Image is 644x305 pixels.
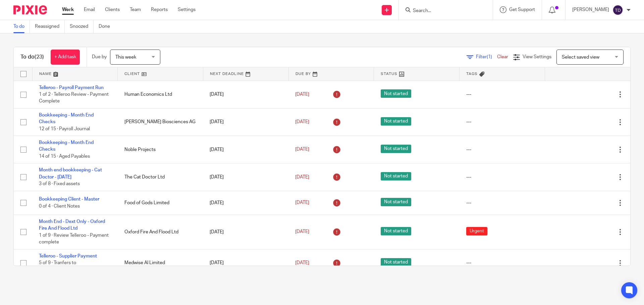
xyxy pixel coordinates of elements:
td: The Cat Doctor Ltd [118,163,203,191]
a: Clear [497,55,508,59]
span: [DATE] [295,120,309,124]
div: --- [466,174,538,180]
td: [DATE] [203,163,288,191]
div: --- [466,119,538,125]
td: Noble Projects [118,136,203,163]
td: Food of Gods Limited [118,191,203,215]
a: Clients [105,6,120,13]
span: Urgent [466,227,487,235]
a: Month End - Dext Only - Oxford Fire And Flood Ltd [39,219,105,231]
div: --- [466,259,538,266]
img: svg%3E [612,5,623,15]
span: [DATE] [295,260,309,265]
a: Snoozed [70,20,94,33]
span: [DATE] [295,230,309,234]
span: (23) [35,54,44,60]
a: + Add task [51,50,80,65]
span: (1) [487,55,492,59]
span: Select saved view [562,55,599,60]
div: --- [466,146,538,153]
a: Work [62,6,74,13]
span: Get Support [509,7,535,12]
a: Telleroo - Supplier Payment [39,254,97,258]
span: Not started [381,117,411,126]
td: Oxford Fire And Flood Ltd [118,215,203,249]
a: Telleroo - Payroll Payment Run [39,85,104,90]
td: [DATE] [203,136,288,163]
td: [DATE] [203,108,288,136]
span: 1 of 9 · Review Telleroo - Payment complete [39,233,109,245]
span: 5 of 9 · Tranfers to [GEOGRAPHIC_DATA] [39,260,85,272]
span: Filter [476,55,497,59]
span: 14 of 15 · Aged Payables [39,154,90,159]
a: Settings [178,6,196,13]
td: [DATE] [203,249,288,277]
a: Email [84,6,95,13]
img: Pixie [13,5,47,14]
span: This week [115,55,136,60]
span: [DATE] [295,147,309,152]
p: Due by [92,54,107,60]
a: Reports [151,6,168,13]
a: Team [130,6,141,13]
h1: To do [20,54,44,61]
div: --- [466,91,538,98]
span: View Settings [523,55,551,59]
span: [DATE] [295,92,309,97]
span: Not started [381,258,411,266]
span: 0 of 4 · Client Notes [39,204,80,209]
a: Bookkeeping - Month End Checks [39,140,94,152]
span: Not started [381,227,411,235]
a: Reassigned [35,20,65,33]
td: Medwise AI Limited [118,249,203,277]
td: [DATE] [203,191,288,215]
p: [PERSON_NAME] [572,6,609,13]
span: Not started [381,198,411,206]
td: Human Economics Ltd [118,81,203,108]
td: [PERSON_NAME] Biosciences AG [118,108,203,136]
span: [DATE] [295,175,309,179]
span: Tags [466,72,478,76]
a: To do [13,20,30,33]
a: Bookkeeping - Month End Checks [39,113,94,124]
span: Not started [381,89,411,98]
td: [DATE] [203,215,288,249]
a: Done [99,20,115,33]
a: Month end bookkeeping - Cat Doctor - [DATE] [39,168,102,179]
div: --- [466,200,538,206]
span: Not started [381,172,411,180]
span: 3 of 8 · Fixed assets [39,181,80,186]
span: 1 of 2 · Telleroo Review - Payment Complete [39,92,109,104]
span: [DATE] [295,201,309,205]
span: Not started [381,145,411,153]
input: Search [412,8,473,14]
td: [DATE] [203,81,288,108]
span: 12 of 15 · Payroll Journal [39,127,90,131]
a: Bookkeeping Client - Master [39,197,99,202]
